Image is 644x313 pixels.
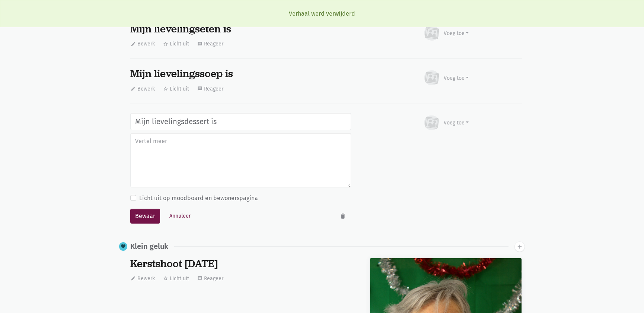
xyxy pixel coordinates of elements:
[197,273,224,284] button: Reageer
[130,258,351,270] div: Kerstshoot [DATE]
[444,74,469,82] div: Voeg toe
[444,29,469,37] div: Voeg toe
[163,276,168,281] i: star_border
[130,273,155,284] button: Bewerk
[444,119,469,127] div: Voeg toe
[121,244,126,249] i: favorite
[166,210,194,222] button: Annuleer
[131,276,136,281] i: edit
[131,86,136,91] i: edit
[423,23,469,43] button: Voeg toe
[131,41,136,47] i: edit
[139,193,258,203] label: Licht uit op moodboard en bewonerspagina
[130,68,351,80] div: Mijn lievelingssoep is
[339,213,346,219] i: delete
[130,38,155,50] button: Bewerk
[423,113,469,133] button: Voeg toe
[130,83,155,95] button: Bewerk
[197,38,224,50] button: Reageer
[516,243,523,250] i: add
[163,86,168,91] i: star_border
[289,9,355,19] span: Verhaal werd verwijderd
[163,41,168,47] i: star_border
[130,113,351,130] input: Geef een titel
[163,83,189,95] button: Licht uit
[197,83,224,95] button: Reageer
[197,86,203,91] i: message
[197,276,203,281] i: message
[423,68,469,88] button: Voeg toe
[130,23,351,35] div: Mijn lievelingseten is
[130,209,160,224] button: Bewaar
[163,273,189,284] button: Licht uit
[163,38,189,50] button: Licht uit
[130,242,168,251] div: Klein geluk
[197,41,203,47] i: message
